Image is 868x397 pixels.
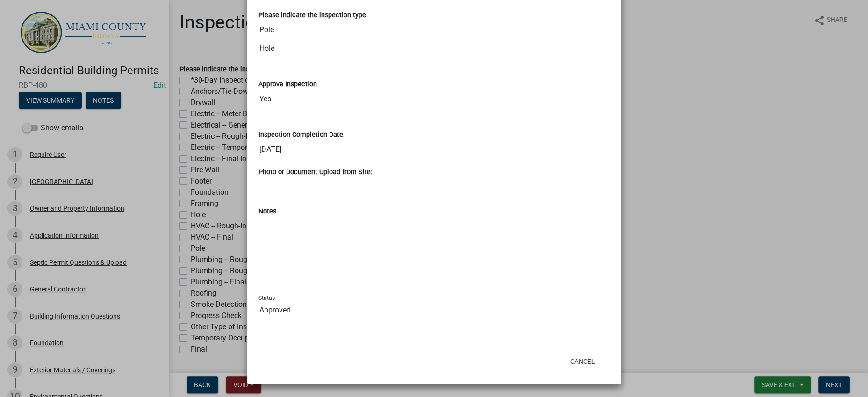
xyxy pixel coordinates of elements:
label: Photo or Document Upload from Site: [258,169,372,176]
label: Approve Inspection [258,81,317,88]
label: Please indicate the inspection type [258,12,366,19]
button: Cancel [563,353,603,370]
label: Notes [258,208,276,215]
label: Inspection Completion Date: [258,132,344,138]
